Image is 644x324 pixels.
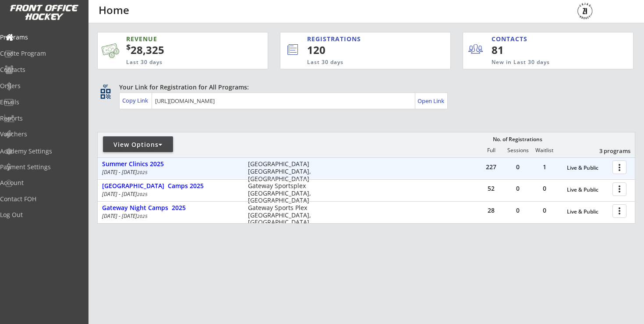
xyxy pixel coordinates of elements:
[307,59,414,66] div: Last 30 days
[567,165,608,171] div: Live & Public
[531,147,557,153] div: Waitlist
[102,204,239,212] div: Gateway Night Camps 2025
[100,83,110,89] div: qr
[126,43,240,57] div: 28,325
[505,164,531,170] div: 0
[122,96,150,104] div: Copy Link
[492,35,531,43] div: CONTACTS
[248,204,317,226] div: Gateway Sports Plex [GEOGRAPHIC_DATA], [GEOGRAPHIC_DATA]
[490,136,545,142] div: No. of Registrations
[102,182,239,190] div: [GEOGRAPHIC_DATA] Camps 2025
[102,192,236,197] div: [DATE] - [DATE]
[418,95,445,107] a: Open Link
[505,147,531,153] div: Sessions
[307,35,411,43] div: REGISTRATIONS
[126,35,226,43] div: REVENUE
[531,185,558,192] div: 0
[248,160,317,182] div: [GEOGRAPHIC_DATA] [GEOGRAPHIC_DATA], [GEOGRAPHIC_DATA]
[478,185,504,192] div: 52
[119,83,608,92] div: Your Link for Registration for All Programs:
[612,160,626,174] button: more_vert
[612,204,626,218] button: more_vert
[137,169,148,175] em: 2025
[585,147,630,155] div: 3 programs
[567,209,608,215] div: Live & Public
[505,185,531,192] div: 0
[248,182,317,204] div: Gateway Sportsplex [GEOGRAPHIC_DATA], [GEOGRAPHIC_DATA]
[505,207,531,214] div: 0
[102,170,236,175] div: [DATE] - [DATE]
[103,140,173,149] div: View Options
[137,191,148,197] em: 2025
[102,160,239,168] div: Summer Clinics 2025
[478,147,504,153] div: Full
[99,87,112,100] button: qr_code
[567,187,608,193] div: Live & Public
[531,164,558,170] div: 1
[612,182,626,196] button: more_vert
[126,59,226,66] div: Last 30 days
[307,43,421,57] div: 120
[126,42,131,52] sup: $
[478,164,504,170] div: 227
[137,213,148,219] em: 2025
[478,207,504,214] div: 28
[418,97,445,105] div: Open Link
[492,43,545,57] div: 81
[492,59,592,66] div: New in Last 30 days
[531,207,558,214] div: 0
[102,214,236,219] div: [DATE] - [DATE]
